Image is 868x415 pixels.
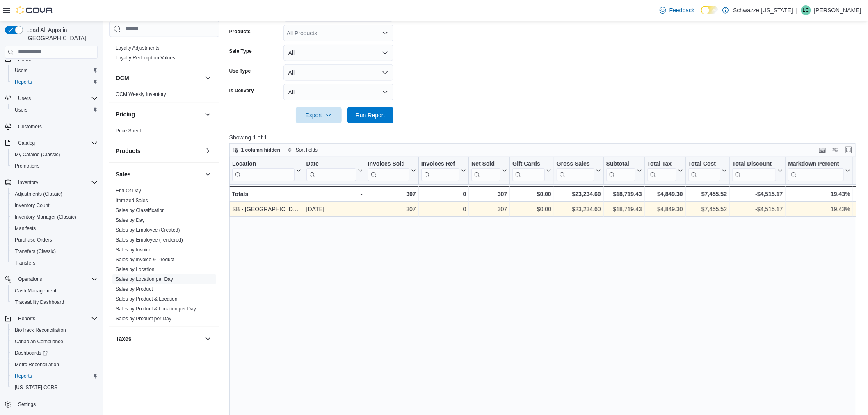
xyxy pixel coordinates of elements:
div: Total Cost [688,160,720,168]
input: Dark Mode [701,6,718,14]
button: Operations [15,274,46,284]
a: Feedback [656,2,698,18]
button: Subtotal [606,160,642,181]
button: Taxes [116,334,201,342]
span: Washington CCRS [11,383,98,392]
a: Inventory Manager (Classic) [11,212,80,222]
p: Schwazze [US_STATE] [733,5,793,15]
span: Reports [11,77,98,87]
a: Sales by Classification [116,207,165,213]
p: Showing 1 of 1 [229,133,862,141]
span: Users [18,95,31,102]
div: Invoices Ref [421,160,459,181]
div: Loyalty [109,43,219,66]
span: Catalog [15,138,98,148]
button: Location [232,160,301,181]
a: Settings [15,399,39,409]
button: Gift Cards [512,160,551,181]
span: Operations [15,274,98,284]
button: Sort fields [284,145,321,155]
h3: OCM [116,73,129,82]
span: Run Report [356,111,385,119]
div: $23,234.60 [557,189,601,199]
a: OCM Weekly Inventory [116,91,166,97]
div: Gift Card Sales [512,160,545,181]
div: Markdown Percent [788,160,843,181]
span: Itemized Sales [116,197,148,203]
div: $0.00 [512,204,551,214]
button: Inventory Manager (Classic) [8,211,101,223]
div: Gross Sales [557,160,594,168]
div: Location [232,160,295,181]
span: Sales by Employee (Tendered) [116,236,183,243]
span: Reports [18,315,35,322]
div: $0.00 [512,189,551,199]
span: Manifests [11,223,98,233]
button: All [283,64,393,81]
span: Traceabilty Dashboard [15,299,64,306]
div: - [306,189,362,199]
div: $4,849.30 [647,189,683,199]
div: Lilian Cristine Coon [801,5,811,15]
div: Total Discount [732,160,776,181]
span: End Of Day [116,187,141,194]
div: Invoices Sold [368,160,409,168]
div: Sales [109,185,219,326]
a: Purchase Orders [11,235,55,245]
div: Invoices Ref [421,160,459,168]
span: Customers [18,123,42,130]
span: Purchase Orders [11,235,98,245]
button: Reports [15,314,39,324]
div: OCM [109,89,219,102]
span: Sales by Employee (Created) [116,226,180,233]
button: Users [8,65,101,76]
span: Purchase Orders [15,237,52,243]
span: My Catalog (Classic) [15,151,60,158]
div: Date [306,160,356,181]
button: Metrc Reconciliation [8,359,101,370]
button: Catalog [15,138,38,148]
span: Transfers (Classic) [11,246,98,256]
span: Promotions [11,161,98,171]
button: Customers [2,121,101,132]
span: Sort fields [296,147,318,153]
div: Totals [232,189,301,199]
div: 307 [368,204,416,214]
span: Settings [18,401,36,408]
button: Catalog [2,137,101,149]
a: Sales by Day [116,217,145,223]
button: Pricing [203,109,213,119]
button: OCM [116,73,201,82]
div: 19.43% [788,189,850,199]
span: Sales by Product per Day [116,315,171,322]
button: Export [296,107,342,123]
button: Sales [116,170,201,178]
span: Operations [18,276,42,283]
span: Inventory Manager (Classic) [15,214,76,220]
button: BioTrack Reconciliation [8,324,101,336]
span: Adjustments (Classic) [11,189,98,199]
div: 19.43% [788,204,850,214]
a: Sales by Employee (Tendered) [116,237,183,242]
span: Users [11,66,98,75]
button: Markdown Percent [788,160,850,181]
div: 307 [471,189,507,199]
button: Promotions [8,160,101,172]
span: Loyalty Adjustments [116,44,160,51]
button: Products [116,146,201,155]
p: [PERSON_NAME] [814,5,861,15]
div: $7,455.52 [688,204,727,214]
span: [US_STATE] CCRS [15,384,57,391]
div: 0 [421,204,466,214]
button: Net Sold [471,160,507,181]
button: Users [2,93,101,104]
button: Keyboard shortcuts [818,145,827,155]
label: Products [229,28,251,35]
div: Subtotal [606,160,635,181]
a: Dashboards [8,347,101,359]
a: End Of Day [116,187,141,193]
button: Pricing [116,110,201,118]
div: SB - [GEOGRAPHIC_DATA] [232,204,301,214]
span: My Catalog (Classic) [11,150,98,160]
